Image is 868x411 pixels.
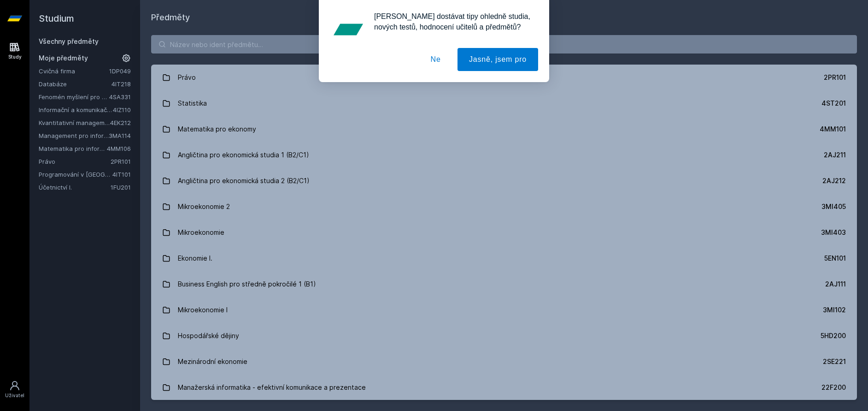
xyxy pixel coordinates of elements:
[112,171,131,178] a: 4IT101
[111,184,131,191] a: 1FU201
[151,90,857,116] a: Statistika 4ST201
[820,125,846,134] div: 4MM101
[178,301,228,319] div: Mikroekonomie I
[457,48,538,71] button: Jasně, jsem pro
[330,11,367,48] img: notification icon
[178,120,256,138] div: Matematika pro ekonomy
[151,323,857,349] a: Hospodářské dějiny 5HD200
[39,144,107,153] a: Matematika pro informatiky
[39,105,113,114] a: Informační a komunikační technologie
[178,378,366,397] div: Manažerská informatika - efektivní komunikace a prezentace
[151,168,857,194] a: Angličtina pro ekonomická studia 2 (B2/C1) 2AJ212
[39,157,111,166] a: Právo
[110,119,131,126] a: 4EK212
[39,170,112,179] a: Programování v [GEOGRAPHIC_DATA]
[109,93,131,101] a: 4SA331
[151,194,857,220] a: Mikroekonomie 2 3MI405
[821,202,846,211] div: 3MI405
[39,183,111,192] a: Účetnictví I.
[113,106,131,113] a: 4IZ110
[151,142,857,168] a: Angličtina pro ekonomická studia 1 (B2/C1) 2AJ211
[39,131,109,140] a: Management pro informatiky a statistiky
[107,145,131,152] a: 4MM106
[821,383,846,392] div: 22F200
[151,271,857,297] a: Business English pro středně pokročilé 1 (B1) 2AJ111
[821,228,846,237] div: 3MI403
[111,158,131,165] a: 2PR101
[823,357,846,366] div: 2SE221
[825,280,846,289] div: 2AJ111
[39,92,109,101] a: Fenomén myšlení pro manažery
[824,254,846,263] div: 5EN101
[824,150,846,160] div: 2AJ211
[111,80,131,88] a: 4IT218
[178,94,207,113] div: Statistika
[419,48,452,71] button: Ne
[5,392,24,399] div: Uživatel
[39,118,110,127] a: Kvantitativní management
[151,297,857,323] a: Mikroekonomie I 3MI102
[39,79,111,89] a: Databáze
[178,249,212,268] div: Ekonomie I.
[151,245,857,271] a: Ekonomie I. 5EN101
[821,99,846,108] div: 4ST201
[178,197,230,216] div: Mikroekonomie 2
[151,349,857,375] a: Mezinárodní ekonomie 2SE221
[151,220,857,245] a: Mikroekonomie 3MI403
[823,305,846,315] div: 3MI102
[178,172,310,190] div: Angličtina pro ekonomická studia 2 (B2/C1)
[178,352,247,371] div: Mezinárodní ekonomie
[821,331,846,340] div: 5HD200
[109,132,131,139] a: 3MA114
[367,11,538,32] div: [PERSON_NAME] dostávat tipy ohledně studia, nových testů, hodnocení učitelů a předmětů?
[178,275,316,293] div: Business English pro středně pokročilé 1 (B1)
[151,116,857,142] a: Matematika pro ekonomy 4MM101
[178,146,309,164] div: Angličtina pro ekonomická studia 1 (B2/C1)
[2,375,28,404] a: Uživatel
[178,327,239,345] div: Hospodářské dějiny
[178,223,224,242] div: Mikroekonomie
[151,375,857,400] a: Manažerská informatika - efektivní komunikace a prezentace 22F200
[822,176,846,185] div: 2AJ212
